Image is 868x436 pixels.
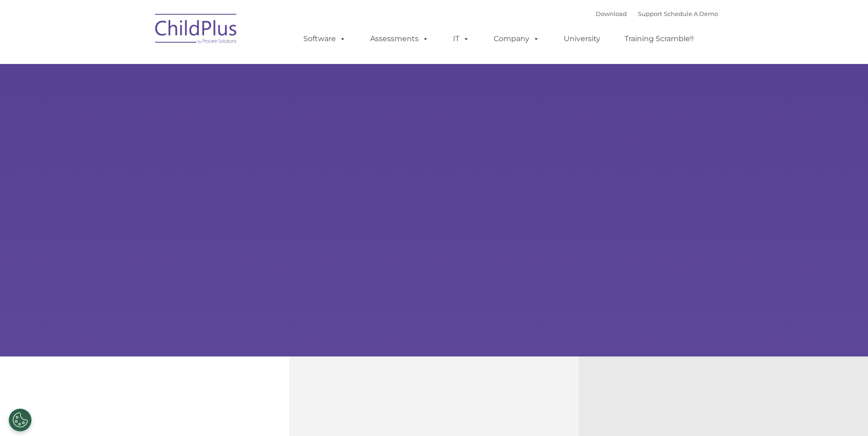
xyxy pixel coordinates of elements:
font: | [596,10,718,17]
a: Support [638,10,662,17]
a: Assessments [361,30,438,48]
a: Schedule A Demo [664,10,718,17]
a: Training Scramble!! [615,30,703,48]
button: Cookies Settings [9,409,32,431]
a: Company [485,30,549,48]
a: IT [444,30,479,48]
a: Download [596,10,627,17]
img: ChildPlus by Procare Solutions [151,7,242,53]
a: University [555,30,609,48]
a: Software [294,30,355,48]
